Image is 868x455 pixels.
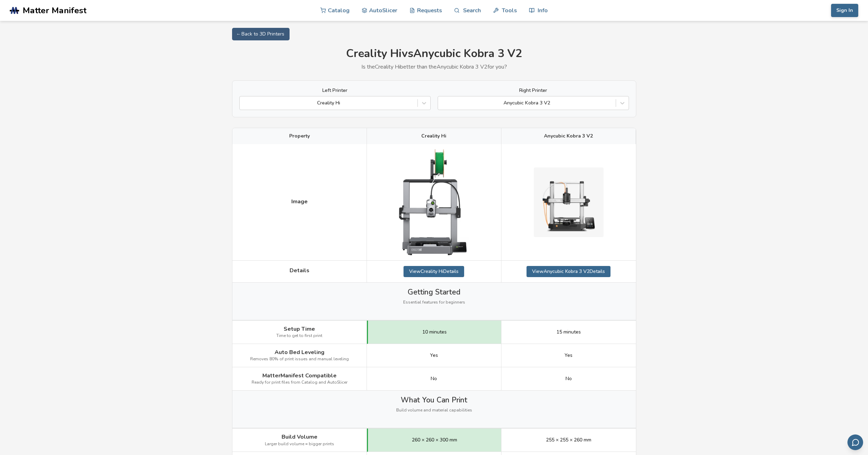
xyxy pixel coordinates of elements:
span: Yes [564,353,573,358]
a: ViewAnycubic Kobra 3 V2Details [527,266,610,277]
span: Creality Hi [421,133,446,139]
span: Time to get to first print [276,334,322,338]
img: Anycubic Kobra 3 V2 [534,167,604,237]
a: ← Back to 3D Printers [232,28,290,40]
img: Creality Hi [399,149,469,255]
span: Property [289,133,310,139]
button: Send feedback via email [847,434,863,450]
button: Sign In [831,4,858,17]
span: Image [291,198,308,205]
span: 10 minutes [422,329,447,335]
span: Removes 80% of print issues and manual leveling [250,357,349,362]
span: Matter Manifest [23,6,86,15]
label: Left Printer [239,88,431,93]
span: Build Volume [282,434,317,440]
p: Is the Creality Hi better than the Anycubic Kobra 3 V2 for you? [232,64,636,70]
span: Details [290,267,309,274]
h1: Creality Hi vs Anycubic Kobra 3 V2 [232,47,636,60]
span: 15 minutes [556,329,581,335]
span: 255 × 255 × 260 mm [546,437,591,443]
input: Creality Hi [243,100,245,106]
a: ViewCreality HiDetails [404,266,464,277]
span: Setup Time [284,326,315,332]
span: 260 × 260 × 300 mm [412,437,457,443]
span: Yes [430,353,438,358]
span: Larger build volume = bigger prints [265,442,334,447]
span: Getting Started [408,288,460,296]
span: Anycubic Kobra 3 V2 [544,133,593,139]
span: No [431,376,437,382]
span: Auto Bed Leveling [275,349,324,355]
span: Ready for print files from Catalog and AutoSlicer [252,380,347,385]
label: Right Printer [438,88,629,93]
span: Essential features for beginners [403,300,465,305]
input: Anycubic Kobra 3 V2 [441,100,443,106]
span: Build volume and material capabilities [396,408,472,413]
span: MatterManifest Compatible [262,372,337,379]
span: What You Can Print [401,396,467,404]
span: No [566,376,572,382]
